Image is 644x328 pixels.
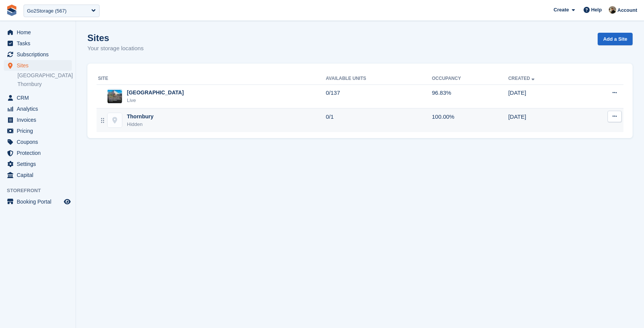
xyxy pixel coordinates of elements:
a: menu [4,115,72,125]
a: menu [4,27,72,38]
div: Go2Storage (567) [27,7,66,15]
a: menu [4,49,72,60]
span: Tasks [17,38,62,49]
a: menu [4,159,72,169]
div: [GEOGRAPHIC_DATA] [127,89,184,97]
div: Hidden [127,121,153,128]
img: Image of Bristol site [108,90,122,103]
h1: Sites [87,33,144,43]
span: Subscriptions [17,49,62,60]
a: menu [4,148,72,158]
a: menu [4,126,72,136]
span: Help [591,6,602,14]
th: Occupancy [432,73,508,85]
a: menu [4,92,72,103]
div: Thornbury [127,113,153,121]
span: Create [554,6,569,14]
a: Add a Site [598,33,633,45]
span: Storefront [7,187,76,194]
span: Pricing [17,126,62,136]
a: Created [508,76,536,81]
a: Preview store [63,197,72,206]
a: menu [4,103,72,114]
span: Analytics [17,103,62,114]
span: Invoices [17,115,62,125]
img: stora-icon-8386f47178a22dfd0bd8f6a31ec36ba5ce8667c1dd55bd0f319d3a0aa187defe.svg [6,5,17,16]
td: [DATE] [508,108,581,132]
p: Your storage locations [87,44,144,53]
span: Capital [17,170,62,180]
a: [GEOGRAPHIC_DATA] [17,72,72,79]
td: 100.00% [432,108,508,132]
a: menu [4,170,72,180]
td: 96.83% [432,84,508,108]
a: menu [4,38,72,49]
span: Home [17,27,62,38]
div: Live [127,97,184,104]
span: Sites [17,60,62,71]
a: Thornbury [17,81,72,88]
img: Thornbury site image placeholder [108,113,122,127]
span: CRM [17,92,62,103]
td: 0/1 [326,108,432,132]
th: Site [97,73,326,85]
span: Protection [17,148,62,158]
span: Coupons [17,137,62,147]
a: menu [4,137,72,147]
th: Available Units [326,73,432,85]
span: Account [617,6,637,14]
img: Oliver Bruce [609,6,616,14]
a: menu [4,60,72,71]
span: Settings [17,159,62,169]
td: 0/137 [326,84,432,108]
a: menu [4,196,72,207]
td: [DATE] [508,84,581,108]
span: Booking Portal [17,196,62,207]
